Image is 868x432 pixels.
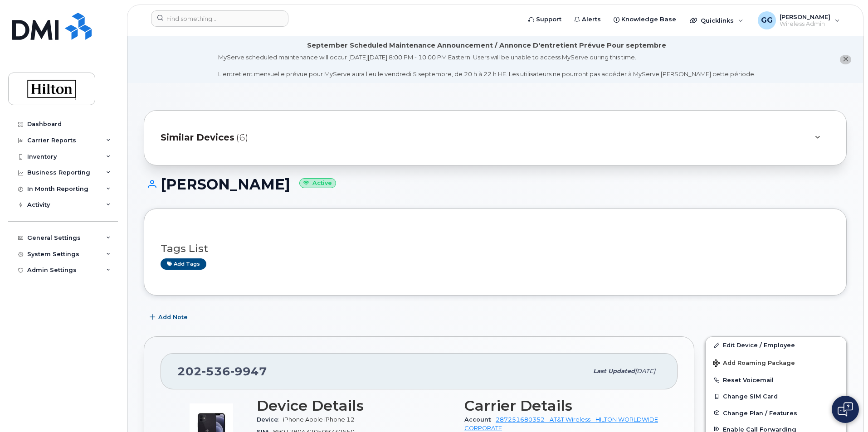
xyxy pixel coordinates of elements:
[236,131,248,144] span: (6)
[283,416,355,423] span: iPhone Apple iPhone 12
[593,368,635,374] span: Last updated
[706,353,846,372] button: Add Roaming Package
[177,364,267,378] span: 202
[706,405,846,421] button: Change Plan / Features
[257,398,454,414] h3: Device Details
[464,416,496,423] span: Account
[706,388,846,404] button: Change SIM Card
[144,176,847,192] h1: [PERSON_NAME]
[257,416,283,423] span: Device
[161,258,206,270] a: Add tags
[838,402,853,417] img: Open chat
[307,41,666,50] div: September Scheduled Maintenance Announcement / Annonce D'entretient Prévue Pour septembre
[299,178,336,189] small: Active
[161,243,830,254] h3: Tags List
[464,416,658,431] a: 287251680352 - AT&T Wireless - HILTON WORLDWIDE CORPORATE
[840,55,851,64] button: close notification
[218,53,756,78] div: MyServe scheduled maintenance will occur [DATE][DATE] 8:00 PM - 10:00 PM Eastern. Users will be u...
[158,313,188,321] span: Add Note
[230,364,267,378] span: 9947
[202,364,230,378] span: 536
[706,337,846,353] a: Edit Device / Employee
[161,131,234,144] span: Similar Devices
[635,368,655,374] span: [DATE]
[713,359,795,368] span: Add Roaming Package
[723,409,797,416] span: Change Plan / Features
[464,398,661,414] h3: Carrier Details
[144,309,195,325] button: Add Note
[706,372,846,388] button: Reset Voicemail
